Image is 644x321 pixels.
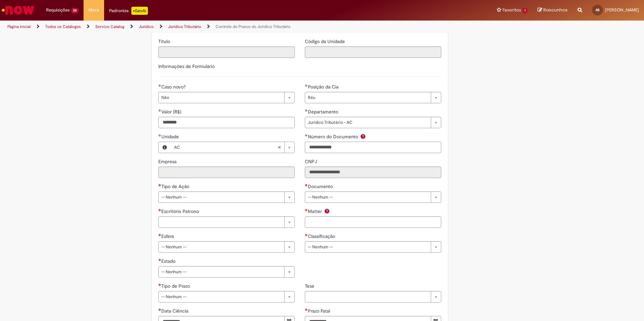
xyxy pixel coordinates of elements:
span: -- Nenhum -- [161,266,281,277]
span: Matter [308,208,323,214]
span: Necessários [305,209,308,211]
span: Necessários - Escritório Patrono [161,208,200,214]
span: Necessários [158,209,161,211]
label: Somente leitura - Código da Unidade [305,38,346,45]
span: [PERSON_NAME] [605,7,639,13]
input: Título [158,46,295,58]
span: Obrigatório Preenchido [158,109,161,112]
input: Empresa [158,167,295,178]
span: -- Nenhum -- [161,192,281,203]
a: Todos os Catálogos [45,24,81,29]
span: Obrigatório Preenchido [305,84,308,87]
span: Obrigatório Preenchido [305,134,308,137]
span: Requisições [46,7,70,13]
abbr: Limpar campo Unidade [274,142,284,153]
span: Classificação [308,233,336,239]
span: Estado [161,258,177,264]
span: Necessários [158,283,161,286]
span: -- Nenhum -- [308,242,427,252]
img: ServiceNow [1,3,35,17]
span: Caso novo? [161,84,187,90]
label: Somente leitura - Título [158,38,171,45]
span: Tipo de Ação [161,183,191,189]
input: Código da Unidade [305,46,441,58]
span: Obrigatório Preenchido [158,84,161,87]
a: Rascunhos [538,7,568,13]
span: Valor (R$) [161,109,183,115]
span: AB [595,8,600,12]
input: CNPJ [305,167,441,178]
span: Ajuda para Matter [323,208,331,214]
span: AC [174,142,278,153]
input: Número do Documento [305,142,441,153]
span: Necessários [305,234,308,236]
span: Tipo de Prazo [161,283,191,289]
span: Posição da Cia [308,84,340,90]
button: Unidade, Visualizar este registro AC [159,142,171,153]
span: 24 [71,8,78,13]
span: 1 [522,8,527,13]
span: More [89,7,99,13]
span: Prazo Fatal [308,308,331,314]
span: Número do Documento [308,134,359,140]
span: Somente leitura - Empresa [158,158,178,165]
a: Jurídico Tributário [168,24,201,29]
span: Obrigatório Preenchido [305,109,308,112]
a: Service Catalog [95,24,124,29]
a: Jurídico [139,24,154,29]
span: Réu [308,92,427,103]
span: Somente leitura - Título [158,38,171,44]
span: Documento [308,183,334,189]
div: Padroniza [109,7,148,15]
span: -- Nenhum -- [161,291,281,302]
p: +GenAi [131,7,148,15]
input: Matter [305,216,441,228]
span: Obrigatório Preenchido [158,134,161,137]
span: Necessários [158,308,161,311]
span: Necessários - Unidade [161,134,180,140]
span: Ajuda para Número do Documento [359,134,367,139]
span: Rascunhos [543,7,568,13]
a: Controle de Prazos do Jurídico Tributário [216,24,290,29]
span: Tese [305,283,316,289]
span: Somente leitura - Código da Unidade [305,38,346,44]
span: Necessários [158,258,161,261]
span: -- Nenhum -- [161,242,281,252]
span: Departamento [308,109,340,115]
span: Data Ciência [161,308,190,314]
a: Página inicial [7,24,31,29]
span: Não [161,92,281,103]
a: Limpar campo Escritório Patrono [158,216,295,228]
input: Valor (R$) [158,117,295,128]
span: -- Nenhum -- [308,192,427,203]
span: Necessários [305,308,308,311]
ul: Trilhas de página [5,21,424,33]
label: Informações de Formulário [158,63,215,69]
span: Necessários [305,184,308,186]
a: Limpar campo Tese [305,291,441,302]
a: ACLimpar campo Unidade [171,142,294,153]
span: Esfera [161,233,175,239]
span: Necessários [158,234,161,236]
span: Somente leitura - CNPJ [305,158,318,165]
span: Favoritos [503,7,521,13]
span: Necessários [158,184,161,186]
span: Jurídico Tributário - AC [308,117,427,128]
